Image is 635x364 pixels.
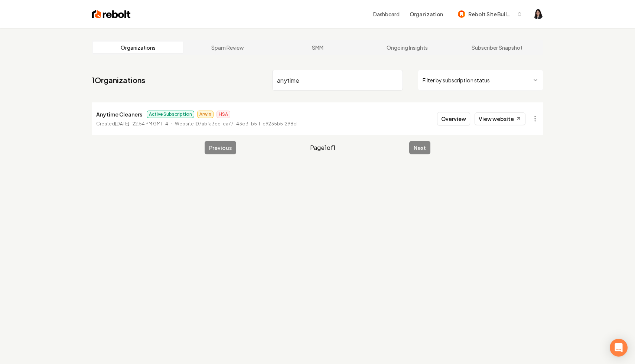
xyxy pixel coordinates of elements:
span: Page 1 of 1 [310,143,335,152]
img: Haley Paramoure [533,9,543,19]
img: Rebolt Logo [92,9,131,19]
span: Arwin [197,111,214,118]
time: [DATE] 1:22:54 PM GMT-4 [115,121,168,127]
a: 1Organizations [92,75,145,85]
p: Created [96,120,168,128]
span: Rebolt Site Builder [468,10,514,18]
a: Organizations [93,42,183,53]
a: Ongoing Insights [362,42,452,53]
div: Open Intercom Messenger [610,339,628,357]
img: Rebolt Site Builder [458,10,465,18]
span: HSA [216,111,230,118]
a: SMM [273,42,362,53]
input: Search by name or ID [272,70,403,91]
a: View website [475,112,525,125]
a: Subscriber Snapshot [452,42,542,53]
a: Dashboard [373,10,399,18]
p: Anytime Cleaners [96,110,142,119]
a: Spam Review [183,42,273,53]
button: Organization [405,7,447,21]
p: Website ID 7abfa3ee-ca77-43d3-b511-c9235b5f298d [175,120,297,128]
span: Active Subscription [147,111,194,118]
button: Overview [437,112,470,125]
button: Open user button [533,9,543,19]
